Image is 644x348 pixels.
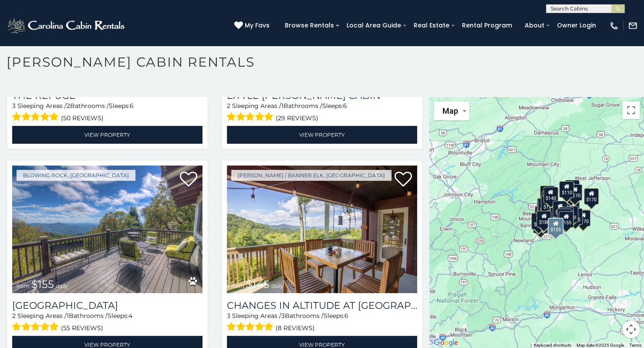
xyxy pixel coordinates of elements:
span: 2 [67,102,70,110]
span: from [17,283,30,289]
span: $155 [31,278,54,291]
span: Map data ©2025 Google [577,343,624,348]
div: $170 [576,209,590,226]
img: Cloud Forest Lane [12,166,202,293]
span: daily [271,283,283,289]
div: $170 [541,196,556,212]
div: $110 [559,181,574,198]
a: Local Area Guide [342,19,405,32]
h3: Changes in Altitude at Echota [227,300,417,311]
a: Rental Program [458,19,516,32]
div: $170 [584,188,599,204]
span: 2 [12,312,16,320]
a: Blowing Rock, [GEOGRAPHIC_DATA] [17,170,135,181]
span: 6 [130,102,134,110]
button: Change map style [434,101,469,120]
div: $170 [567,184,582,200]
div: $185 [557,209,572,225]
span: daily [56,283,68,289]
span: (8 reviews) [276,322,315,334]
a: My Favs [234,21,272,30]
a: Cloud Forest Lane from $155 daily [12,166,202,293]
div: $175 [558,207,573,223]
a: Changes in Altitude at Echota from $145 daily [227,166,417,293]
a: Owner Login [553,19,600,32]
img: mail-regular-white.png [628,21,637,30]
span: 1 [281,102,283,110]
span: (55 reviews) [61,322,103,334]
div: $150 [565,199,580,215]
div: $140 [531,213,546,230]
img: phone-regular-white.png [609,21,619,30]
a: About [520,19,549,32]
a: [PERSON_NAME] / Banner Elk, [GEOGRAPHIC_DATA] [231,170,391,181]
a: Real Estate [409,19,454,32]
div: $170 [565,180,580,196]
span: 1 [67,312,69,320]
img: White-1-2.png [7,17,127,34]
div: Sleeping Areas / Bathrooms / Sleeps: [12,101,202,124]
a: Add to favorites [180,171,197,189]
div: Sleeping Areas / Bathrooms / Sleeps: [12,311,202,334]
img: Changes in Altitude at Echota [227,166,417,293]
div: $130 [563,206,578,223]
div: $115 [536,198,551,214]
div: $140 [543,187,558,203]
div: $115 [567,208,582,225]
span: My Favs [245,21,270,30]
span: (50 reviews) [61,112,104,124]
div: $125 [563,185,578,202]
div: $229 [537,198,552,214]
button: Map camera controls [622,321,640,338]
a: Terms (opens in new tab) [629,343,641,348]
div: $180 [536,210,551,227]
span: 6 [344,312,348,320]
span: (29 reviews) [276,112,318,124]
span: 3 [12,102,16,110]
span: from [231,283,244,289]
span: 6 [343,102,347,110]
span: 3 [281,312,285,320]
a: View Property [12,126,202,144]
span: 4 [128,312,132,320]
button: Toggle fullscreen view [622,101,640,119]
div: $155 [559,211,573,228]
a: Browse Rentals [280,19,338,32]
h3: Cloud Forest Lane [12,300,202,311]
span: Map [442,106,458,115]
a: View Property [227,126,417,144]
a: [GEOGRAPHIC_DATA] [12,300,202,311]
span: 2 [227,102,230,110]
div: Sleeping Areas / Bathrooms / Sleeps: [227,101,417,124]
div: Sleeping Areas / Bathrooms / Sleeps: [227,311,417,334]
div: $155 [548,217,563,235]
div: $185 [539,185,554,202]
div: $190 [533,216,548,233]
span: $145 [246,278,270,291]
a: Changes in Altitude at [GEOGRAPHIC_DATA] [227,300,417,311]
a: Add to favorites [394,171,412,189]
div: $190 [553,200,567,217]
span: 3 [227,312,230,320]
